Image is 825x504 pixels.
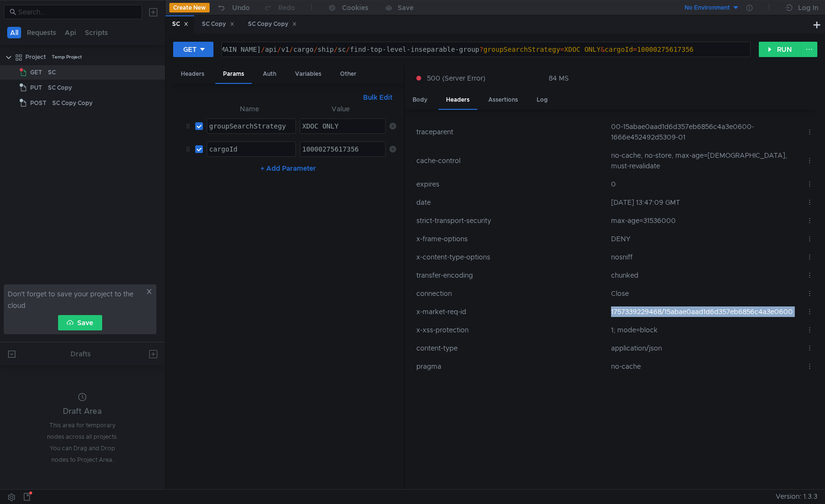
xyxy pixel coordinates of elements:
[48,65,56,80] div: SC
[412,339,608,357] td: content-type
[332,65,364,83] div: Other
[412,230,608,248] td: x-frame-options
[48,81,72,95] div: SC Copy
[607,175,802,193] td: 0
[412,146,608,175] td: cache-control
[607,284,802,303] td: Close
[359,92,396,103] button: Bulk Edit
[607,211,802,230] td: max-age=31536000
[412,284,608,303] td: connection
[173,65,212,83] div: Headers
[412,193,608,211] td: date
[287,65,329,83] div: Variables
[232,2,250,13] div: Undo
[169,3,210,12] button: Create New
[257,163,320,174] button: + Add Parameter
[607,146,802,175] td: no-cache, no-store, max-age=[DEMOGRAPHIC_DATA], must-revalidate
[684,3,730,12] div: No Environment
[529,91,555,109] div: Log
[607,230,802,248] td: DENY
[607,321,802,339] td: 1; mode=block
[549,74,569,82] div: 84 MS
[82,27,111,38] button: Scripts
[607,303,802,321] td: 1757339229468/15abae0aad1d6d357eb6856c4a3e0600
[202,19,235,29] div: SC Copy
[607,248,802,266] td: nosniff
[412,211,608,230] td: strict-transport-security
[30,65,42,80] span: GET
[607,117,802,146] td: 00-15abae0aad1d6d357eb6856c4a3e0600-1666e452492d5309-01
[412,303,608,321] td: x-market-req-id
[62,27,79,38] button: Api
[7,27,21,38] button: All
[215,65,252,84] div: Params
[342,2,368,13] div: Cookies
[412,175,608,193] td: expires
[58,315,102,330] button: Save
[776,490,817,504] span: Version: 1.3.3
[71,348,91,360] div: Drafts
[759,42,801,57] button: RUN
[24,27,59,38] button: Requests
[183,44,197,55] div: GET
[25,50,46,64] div: Project
[248,19,297,29] div: SC Copy Copy
[607,339,802,357] td: application/json
[412,321,608,339] td: x-xss-protection
[427,73,485,83] span: 500 (Server Error)
[412,357,608,375] td: pragma
[52,96,93,110] div: SC Copy Copy
[607,266,802,284] td: chunked
[481,91,526,109] div: Assertions
[30,81,42,95] span: PUT
[412,248,608,266] td: x-content-type-options
[412,266,608,284] td: transfer-encoding
[296,103,386,115] th: Value
[405,91,435,109] div: Body
[52,50,82,64] div: Temp Project
[30,96,47,110] span: POST
[278,2,295,13] div: Redo
[398,4,413,11] div: Save
[173,42,213,57] button: GET
[412,117,608,146] td: traceparent
[203,103,296,115] th: Name
[18,7,136,17] input: Search...
[172,19,189,29] div: SC
[8,288,144,311] span: Don't forget to save your project to the cloud
[255,65,284,83] div: Auth
[607,357,802,375] td: no-cache
[257,0,302,15] button: Redo
[607,193,802,211] td: [DATE] 13:47:09 GMT
[798,2,818,13] div: Log In
[210,0,257,15] button: Undo
[438,91,477,110] div: Headers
